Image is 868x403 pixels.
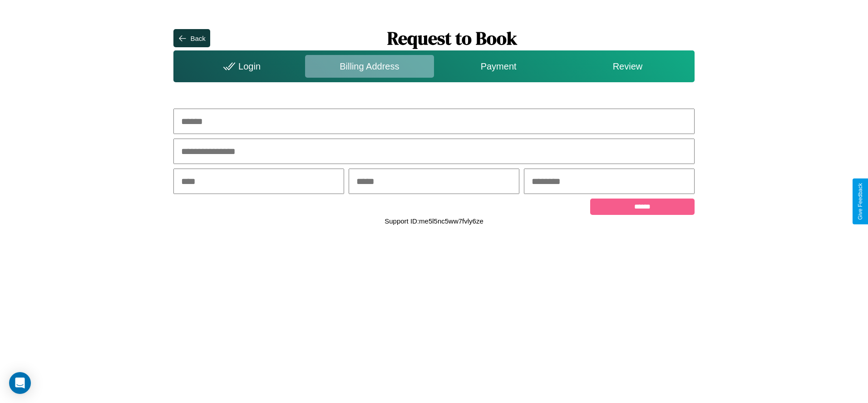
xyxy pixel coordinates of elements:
div: Review [563,55,692,78]
div: Payment [434,55,563,78]
div: Back [190,35,205,42]
div: Login [176,55,305,78]
p: Support ID: me5l5nc5ww7fvly6ze [385,215,483,227]
h1: Request to Book [210,26,695,50]
div: Open Intercom Messenger [9,372,31,394]
div: Billing Address [305,55,434,78]
div: Give Feedback [857,183,863,220]
button: Back [173,29,210,47]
